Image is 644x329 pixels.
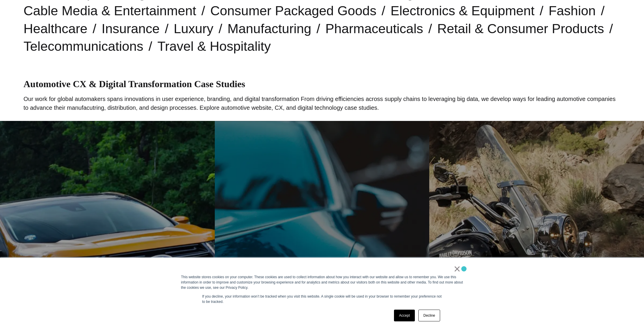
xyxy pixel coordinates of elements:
[102,21,160,36] a: Insurance
[210,3,376,18] a: Consumer Packaged Goods
[181,274,463,290] div: This website stores cookies on your computer. These cookies are used to collect information about...
[454,266,461,271] a: ×
[24,21,88,36] a: Healthcare
[174,21,213,36] a: Luxury
[394,310,415,321] a: Accept
[390,3,534,18] a: Electronics & Equipment
[437,21,604,36] a: Retail & Consumer Products
[202,294,442,304] p: If you decline, your information won’t be tracked when you visit this website. A single cookie wi...
[326,21,423,36] a: Pharmaceuticals
[24,39,143,54] a: Telecommunications
[24,95,620,112] p: Our work for global automakers spans innovations in user experience, branding, and digital transf...
[24,79,620,90] h1: Automotive CX & Digital Transformation Case Studies
[418,310,440,321] a: Decline
[24,3,196,18] a: Cable Media & Entertainment
[549,3,596,18] a: Fashion
[227,21,311,36] a: Manufacturing
[157,39,271,54] a: Travel & Hospitality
